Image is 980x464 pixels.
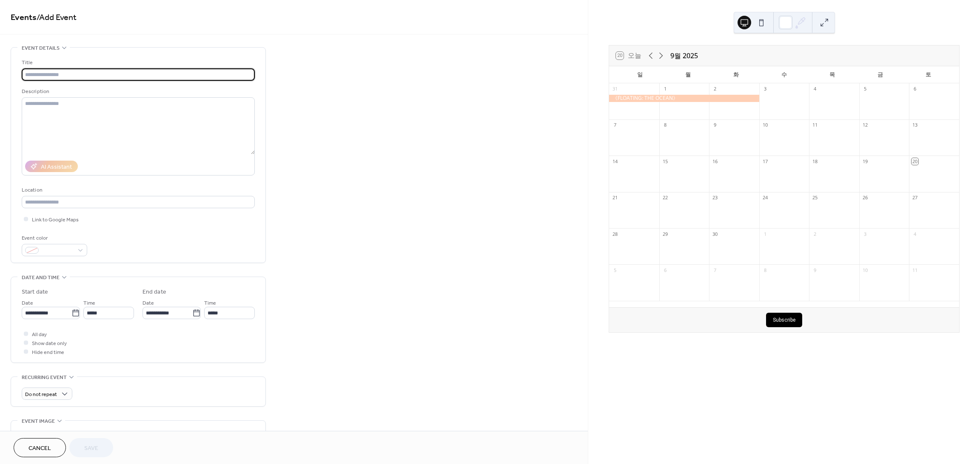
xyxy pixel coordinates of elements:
[32,215,79,224] span: Link to Google Maps
[14,438,66,457] button: Cancel
[662,195,668,201] div: 22
[662,122,668,128] div: 8
[22,299,33,308] span: Date
[83,299,95,308] span: Time
[812,86,818,92] div: 4
[862,158,868,164] div: 19
[762,231,768,237] div: 1
[22,417,55,426] span: Event image
[766,313,802,327] button: Subscribe
[22,58,253,67] div: Title
[32,348,64,357] span: Hide end time
[712,231,718,237] div: 30
[712,195,718,201] div: 23
[670,51,698,61] div: 9월 2025
[32,330,47,339] span: All day
[808,66,856,83] div: 목
[204,299,216,308] span: Time
[812,158,818,164] div: 18
[609,95,759,102] div: 《FLOATING: THE OCEAN》
[862,86,868,92] div: 5
[912,231,918,237] div: 4
[37,9,77,26] span: / Add Event
[662,86,668,92] div: 1
[812,267,818,273] div: 9
[912,158,918,164] div: 20
[812,231,818,237] div: 2
[712,267,718,273] div: 7
[712,158,718,164] div: 16
[22,288,48,297] div: Start date
[616,66,664,83] div: 일
[862,267,868,273] div: 10
[612,267,618,273] div: 5
[760,66,808,83] div: 수
[762,267,768,273] div: 8
[612,231,618,237] div: 28
[32,339,67,348] span: Show date only
[762,86,768,92] div: 3
[812,195,818,201] div: 25
[912,267,918,273] div: 11
[912,195,918,201] div: 27
[142,299,154,308] span: Date
[22,44,60,53] span: Event details
[662,267,668,273] div: 6
[25,390,57,399] span: Do not repeat
[612,195,618,201] div: 21
[22,373,67,382] span: Recurring event
[862,231,868,237] div: 3
[662,158,668,164] div: 15
[712,122,718,128] div: 9
[662,231,668,237] div: 29
[612,158,618,164] div: 14
[856,66,904,83] div: 금
[22,87,253,96] div: Description
[762,195,768,201] div: 24
[22,234,85,243] div: Event color
[142,288,166,297] div: End date
[904,66,952,83] div: 토
[912,122,918,128] div: 13
[612,86,618,92] div: 31
[11,9,37,26] a: Events
[712,66,760,83] div: 화
[712,86,718,92] div: 2
[28,444,51,453] span: Cancel
[22,186,253,195] div: Location
[862,122,868,128] div: 12
[664,66,712,83] div: 월
[612,122,618,128] div: 7
[912,86,918,92] div: 6
[762,122,768,128] div: 10
[862,195,868,201] div: 26
[22,273,60,282] span: Date and time
[762,158,768,164] div: 17
[812,122,818,128] div: 11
